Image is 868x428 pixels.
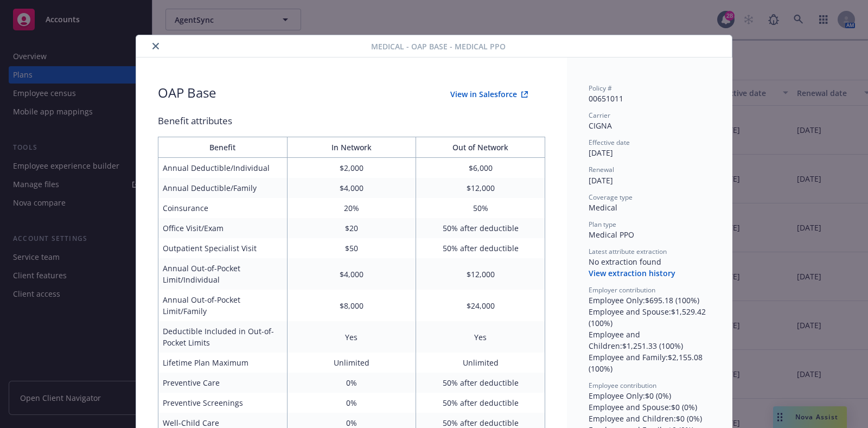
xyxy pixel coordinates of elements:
div: Benefit attributes [158,114,545,128]
div: Employee and Family : $2,155.08 (100%) [589,352,710,374]
td: Yes [416,321,545,353]
td: 50% after deductible [416,393,545,413]
td: 50% after deductible [416,238,545,258]
td: Yes [287,321,416,353]
td: Annual Out-of-Pocket Limit/Individual [158,258,288,290]
div: OAP Base [158,84,216,105]
div: Employee and Spouse : $1,529.42 (100%) [589,306,710,329]
td: Annual Out-of-Pocket Limit/Family [158,290,288,321]
span: Latest attribute extraction [589,247,667,256]
span: Employer contribution [589,285,655,295]
div: Employee Only : $0 (0%) [589,390,710,401]
td: $4,000 [287,178,416,198]
div: Medical [589,202,710,213]
td: $4,000 [287,258,416,290]
td: Office Visit/Exam [158,218,288,238]
td: Annual Deductible/Family [158,178,288,198]
div: CIGNA [589,120,710,131]
div: Employee and Children : $1,251.33 (100%) [589,329,710,352]
td: $6,000 [416,158,545,178]
td: $2,000 [287,158,416,178]
td: 50% [416,198,545,218]
th: In Network [287,137,416,158]
td: 50% after deductible [416,218,545,238]
span: Renewal [589,165,614,174]
td: Coinsurance [158,198,288,218]
td: Unlimited [416,353,545,373]
td: 50% after deductible [416,373,545,393]
span: Employee contribution [589,381,656,390]
td: 0% [287,373,416,393]
div: Employee Only : $695.18 (100%) [589,295,710,306]
td: Outpatient Specialist Visit [158,238,288,258]
span: Medical - OAP Base - Medical PPO [371,41,506,52]
td: $24,000 [416,290,545,321]
span: Policy # [589,84,612,93]
div: 00651011 [589,93,710,104]
td: Preventive Care [158,373,288,393]
td: 20% [287,198,416,218]
div: [DATE] [589,147,710,158]
td: 0% [287,393,416,413]
th: Out of Network [416,137,545,158]
th: Benefit [158,137,288,158]
div: No extraction found [589,256,710,267]
button: View in Salesforce [433,84,545,105]
span: Carrier [589,111,610,120]
button: close [149,40,162,53]
td: Annual Deductible/Individual [158,158,288,178]
div: Employee and Children : $0 (0%) [589,413,710,424]
td: $50 [287,238,416,258]
div: Medical PPO [589,229,710,240]
td: $8,000 [287,290,416,321]
td: $20 [287,218,416,238]
div: [DATE] [589,175,710,186]
td: $12,000 [416,258,545,290]
span: Plan type [589,220,616,229]
span: Coverage type [589,193,633,202]
button: View extraction history [589,268,675,279]
td: $12,000 [416,178,545,198]
td: Lifetime Plan Maximum [158,353,288,373]
td: Deductible Included in Out-of-Pocket Limits [158,321,288,353]
td: Preventive Screenings [158,393,288,413]
span: Effective date [589,138,630,147]
td: Unlimited [287,353,416,373]
div: Employee and Spouse : $0 (0%) [589,401,710,413]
